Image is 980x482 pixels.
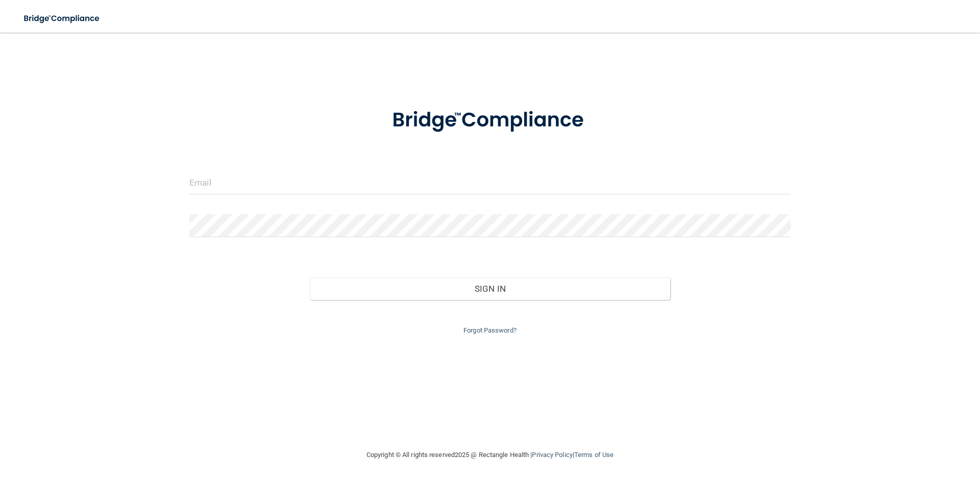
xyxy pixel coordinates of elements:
[371,94,609,147] img: bridge_compliance_login_screen.278c3ca4.svg
[463,326,517,334] a: Forgot Password?
[777,176,789,189] keeper-lock: Open Keeper Popup
[532,451,572,459] a: Privacy Policy
[574,451,614,459] a: Terms of Use
[310,277,671,300] button: Sign In
[304,439,676,471] div: Copyright © All rights reserved 2025 @ Rectangle Health | |
[15,8,109,29] img: bridge_compliance_login_screen.278c3ca4.svg
[189,171,791,194] input: Email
